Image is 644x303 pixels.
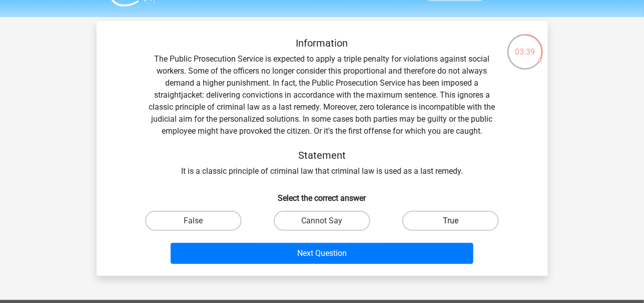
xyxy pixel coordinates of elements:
[402,211,499,231] label: True
[274,211,370,231] label: Cannot Say
[145,37,500,49] h5: Information
[113,37,532,177] div: The Public Prosecution Service is expected to apply a triple penalty for violations against socia...
[171,243,473,264] button: Next Question
[113,185,532,203] h6: Select the correct answer
[506,33,544,58] div: 03:39
[145,149,500,161] h5: Statement
[145,211,242,231] label: False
